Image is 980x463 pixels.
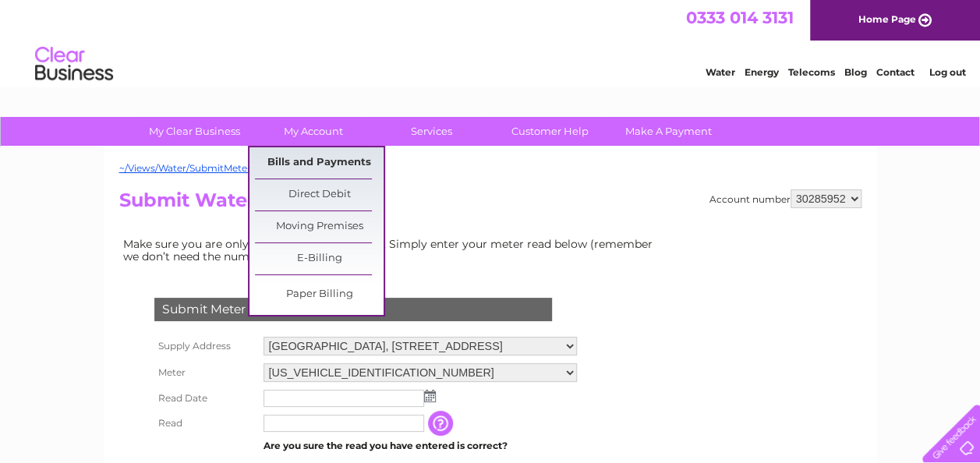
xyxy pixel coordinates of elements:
[876,66,915,78] a: Contact
[255,279,384,310] a: Paper Billing
[260,436,581,456] td: Are you sure the read you have entered is correct?
[150,386,260,411] th: Read Date
[119,234,665,267] td: Make sure you are only paying for what you use. Simply enter your meter read below (remember we d...
[119,189,861,219] h2: Submit Water Meter Read
[428,411,456,436] input: Information
[706,66,735,78] a: Water
[119,162,310,174] a: ~/Views/Water/SubmitMeterRead.cshtml
[150,359,260,386] th: Meter
[604,117,733,146] a: Make A Payment
[709,189,861,208] div: Account number
[255,147,384,178] a: Bills and Payments
[745,66,779,78] a: Energy
[844,66,867,78] a: Blog
[150,333,260,359] th: Supply Address
[154,298,552,321] div: Submit Meter Read
[367,117,496,146] a: Services
[255,179,384,210] a: Direct Debit
[122,9,859,76] div: Clear Business is a trading name of Verastar Limited (registered in [GEOGRAPHIC_DATA] No. 3667643...
[34,41,114,88] img: logo.png
[686,8,794,27] a: 0333 014 3131
[130,117,259,146] a: My Clear Business
[929,66,965,78] a: Log out
[255,211,384,242] a: Moving Premises
[424,390,436,402] img: ...
[255,243,384,274] a: E-Billing
[486,117,614,146] a: Customer Help
[788,66,835,78] a: Telecoms
[249,117,377,146] a: My Account
[150,411,260,436] th: Read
